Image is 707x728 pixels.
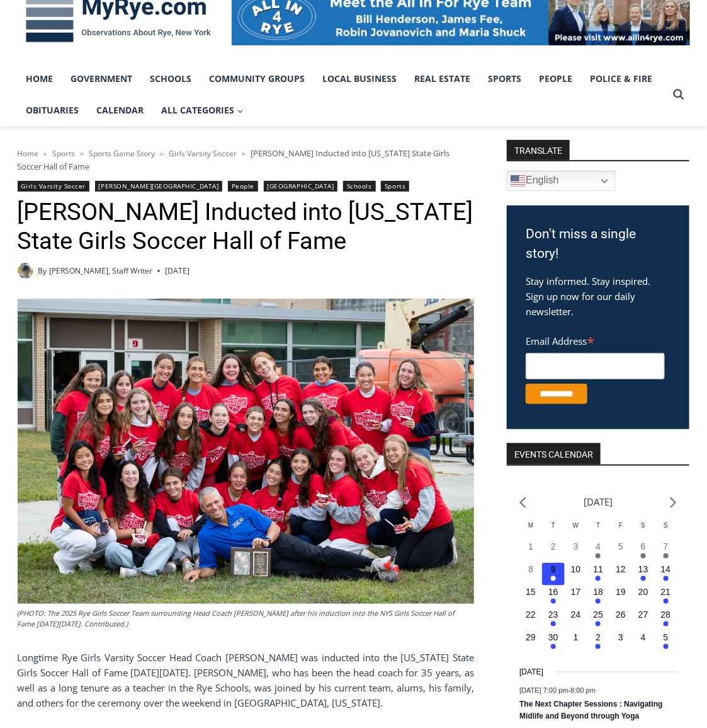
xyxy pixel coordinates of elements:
nav: Primary Navigation [18,63,667,127]
span: S [641,522,645,529]
time: 28 [661,610,671,620]
button: 23 Has events [542,608,565,631]
a: Sports [480,63,531,95]
em: Has events [664,599,669,604]
button: 27 [632,608,655,631]
em: Has events [551,644,556,649]
span: M [528,522,533,529]
time: 22 [526,610,536,620]
time: 1 [574,632,579,642]
button: 16 Has events [542,586,565,608]
em: Has events [641,553,646,558]
button: 5 Has events [655,631,677,654]
span: > [44,149,48,158]
span: > [161,149,164,158]
span: 8:00 pm [570,687,596,695]
button: 11 Has events [587,563,610,586]
button: 15 [519,586,542,608]
div: Friday [609,521,632,540]
em: Has events [551,599,556,604]
time: 6 [641,541,646,552]
button: 3 [565,540,587,563]
a: [PERSON_NAME][GEOGRAPHIC_DATA] [95,181,223,192]
time: 8 [528,564,533,574]
button: 22 [519,608,542,631]
time: 5 [664,632,669,642]
span: T [596,522,600,529]
time: [DATE] [165,265,189,277]
time: 13 [638,564,648,574]
button: 8 [519,563,542,586]
time: 21 [661,587,671,597]
time: 12 [616,564,626,574]
time: 24 [571,610,581,620]
time: 26 [616,610,626,620]
button: 24 [565,608,587,631]
div: Thursday [587,521,610,540]
em: Has events [551,621,556,627]
button: 17 [565,586,587,608]
button: 6 Has events [632,540,655,563]
a: Girls Varsity Soccer [18,181,90,192]
span: > [81,149,84,158]
a: Real Estate [406,63,480,95]
button: 19 [609,586,632,608]
img: en [511,173,526,188]
time: - [519,687,596,695]
a: Obituaries [18,95,88,126]
button: 1 [519,540,542,563]
time: 25 [594,610,604,620]
li: [DATE] [584,494,613,511]
a: English [507,171,616,191]
time: 7 [664,541,669,552]
span: S [664,522,668,529]
button: 21 Has events [655,586,677,608]
a: Next month [670,497,677,509]
time: [DATE] [519,666,543,678]
a: Local Business [314,63,406,95]
strong: TRANSLATE [507,140,570,160]
button: 13 Has events [632,563,655,586]
button: View Search Form [667,83,690,106]
span: F [619,522,623,529]
button: 2 Has events [587,631,610,654]
a: Community Groups [201,63,314,95]
p: Stay informed. Stay inspired. Sign up now for our daily newsletter. [526,274,670,319]
a: The Next Chapter Sessions : Navigating Midlife and Beyond through Yoga [519,700,662,722]
div: Wednesday [565,521,587,540]
h2: Events Calendar [507,443,601,465]
time: 27 [638,610,648,620]
h1: [PERSON_NAME] Inducted into [US_STATE] State Girls Soccer Hall of Fame [18,198,474,255]
a: Sports [53,148,76,159]
button: 3 [609,631,632,654]
a: Home [18,148,39,159]
p: Longtime Rye Girls Varsity Soccer Head Coach [PERSON_NAME] was inducted into the [US_STATE] State... [18,650,474,710]
a: [PERSON_NAME], Staff Writer [49,265,152,276]
img: (PHOTO: MyRye.com 2024 Head Intern, Editor and now Staff Writer Charlie Morris. Contributed.)Char... [18,263,33,279]
time: 2 [596,632,601,642]
time: 5 [618,541,623,552]
a: Girls Varsity Soccer [169,148,237,159]
button: 4 Has events [587,540,610,563]
div: Monday [519,521,542,540]
button: 5 [609,540,632,563]
time: 18 [594,587,604,597]
button: 26 [609,608,632,631]
time: 20 [638,587,648,597]
span: > [242,149,246,158]
em: Has events [664,644,669,649]
time: 4 [641,632,646,642]
em: Has events [641,576,646,581]
a: [GEOGRAPHIC_DATA] [264,181,338,192]
span: W [573,522,579,529]
button: 10 [565,563,587,586]
button: 2 [542,540,565,563]
time: 23 [548,610,558,620]
em: Has events [664,576,669,581]
em: Has events [596,553,601,558]
button: 14 Has events [655,563,677,586]
em: Has events [596,644,601,649]
a: Calendar [88,95,153,126]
